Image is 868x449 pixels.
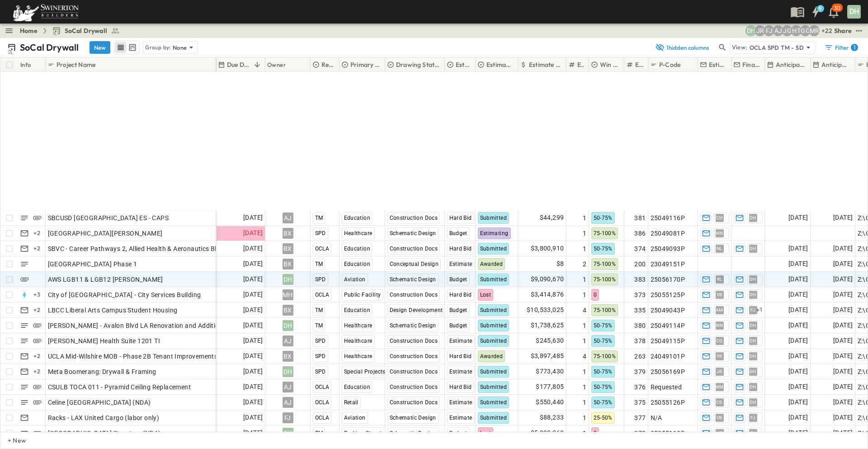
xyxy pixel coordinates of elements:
[283,351,293,362] div: BX
[344,261,371,267] span: Education
[594,399,613,406] span: 50-75%
[756,306,763,315] span: + 1
[634,367,646,376] span: 379
[243,305,263,315] span: [DATE]
[344,338,373,344] span: Healthcare
[20,26,125,35] nav: breadcrumbs
[32,228,42,239] div: + 2
[854,44,855,51] h6: 1
[315,307,323,313] span: TM
[32,243,42,254] div: + 2
[846,4,862,19] button: DH
[536,382,564,392] span: $177,805
[449,369,472,375] span: Estimate
[583,429,586,438] span: 1
[821,26,830,35] p: + 22
[480,292,491,298] span: Lost
[634,275,646,284] span: 383
[750,279,756,279] span: DH
[480,430,491,436] span: Lost
[48,429,161,438] span: [GEOGRAPHIC_DATA] Structure (NDA)
[344,322,373,329] span: Healthcare
[557,259,564,269] span: $8
[833,243,853,254] span: [DATE]
[480,322,507,329] span: Submitted
[243,259,263,269] span: [DATE]
[854,25,864,36] button: test
[480,399,507,406] span: Submitted
[594,246,613,252] span: 50-75%
[833,382,853,392] span: [DATE]
[583,290,586,299] span: 1
[390,353,438,359] span: Construction Docs
[651,367,685,376] span: 25056169P
[634,306,646,315] span: 335
[390,261,439,267] span: Conceptual Design
[57,60,95,69] p: Project Name
[449,307,467,313] span: Budget
[717,294,722,295] span: VB
[536,336,564,346] span: $245,630
[651,290,685,299] span: 25055125P
[788,412,808,423] span: [DATE]
[834,26,852,35] div: Share
[594,292,597,298] span: 0
[20,52,31,77] div: Info
[788,259,808,269] span: [DATE]
[243,351,263,361] span: [DATE]
[283,320,293,331] div: DH
[65,26,107,35] span: SoCal Drywall
[788,289,808,300] span: [DATE]
[709,60,726,69] p: Estimate Lead
[651,352,685,361] span: 24049101P
[48,290,201,299] span: City of [GEOGRAPHIC_DATA] - City Services Building
[19,57,46,72] div: Info
[396,60,440,69] p: Drawing Status
[791,25,802,36] div: Haaris Tahmas (haaris.tahmas@swinerton.com)
[583,383,586,392] span: 1
[750,356,756,356] span: DH
[834,5,840,12] p: 30
[583,244,586,253] span: 1
[833,351,853,361] span: [DATE]
[114,41,139,54] div: table view
[531,243,564,254] span: $3,800,910
[529,60,561,69] p: Estimate Amount
[243,243,263,254] span: [DATE]
[732,43,748,52] p: View:
[788,274,808,284] span: [DATE]
[531,351,564,361] span: $3,897,485
[531,320,564,331] span: $1,738,625
[243,382,263,392] span: [DATE]
[390,369,438,375] span: Construction Docs
[283,213,293,223] div: AJ
[716,325,723,326] span: WN
[449,415,472,421] span: Estimate
[390,415,436,421] span: Schematic Design
[634,383,646,392] span: 376
[788,366,808,377] span: [DATE]
[634,244,646,253] span: 374
[32,305,42,316] div: + 2
[651,336,685,345] span: 25049115P
[527,305,564,315] span: $10,533,025
[833,428,853,438] span: [DATE]
[344,369,386,375] span: Special Projects
[344,230,373,236] span: Healthcare
[486,60,513,69] p: Estimate Status
[847,5,861,19] div: DH
[745,25,756,36] div: Daryll Hayward (daryll.hayward@swinerton.com)
[782,25,793,36] div: Jorge Garcia (jorgarcia@swinerton.com)
[48,336,160,345] span: [PERSON_NAME] Health Suite 1201 TI
[449,399,472,406] span: Estimate
[48,229,163,238] span: [GEOGRAPHIC_DATA][PERSON_NAME]
[480,276,507,283] span: Submitted
[344,384,371,390] span: Education
[531,428,564,438] span: $5,993,260
[634,290,646,299] span: 373
[283,228,293,239] div: BX
[48,367,156,376] span: Meta Boomerang: Drywall & Framing
[344,276,366,283] span: Aviation
[283,289,293,300] div: MH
